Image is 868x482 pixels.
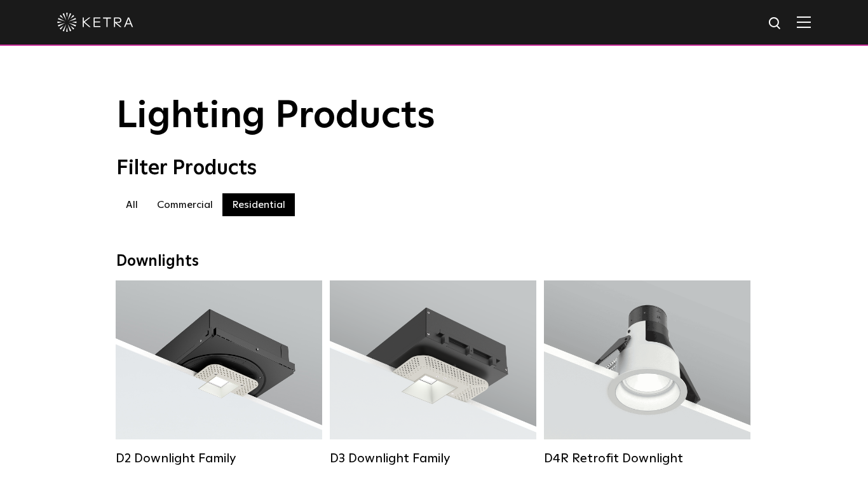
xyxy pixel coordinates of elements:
img: Hamburger%20Nav.svg [797,16,811,28]
a: D2 Downlight Family Lumen Output:1200Colors:White / Black / Gloss Black / Silver / Bronze / Silve... [116,280,322,466]
div: D3 Downlight Family [330,451,536,466]
div: Filter Products [116,156,752,181]
div: Downlights [116,252,752,271]
img: search icon [768,16,783,32]
img: ketra-logo-2019-white [57,13,133,32]
label: Commercial [147,193,222,216]
a: D4R Retrofit Downlight Lumen Output:800Colors:White / BlackBeam Angles:15° / 25° / 40° / 60°Watta... [544,280,750,466]
a: D3 Downlight Family Lumen Output:700 / 900 / 1100Colors:White / Black / Silver / Bronze / Paintab... [330,280,536,466]
span: Lighting Products [116,97,435,135]
label: Residential [222,193,295,216]
div: D2 Downlight Family [116,451,322,466]
div: D4R Retrofit Downlight [544,451,750,466]
label: All [116,193,147,216]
